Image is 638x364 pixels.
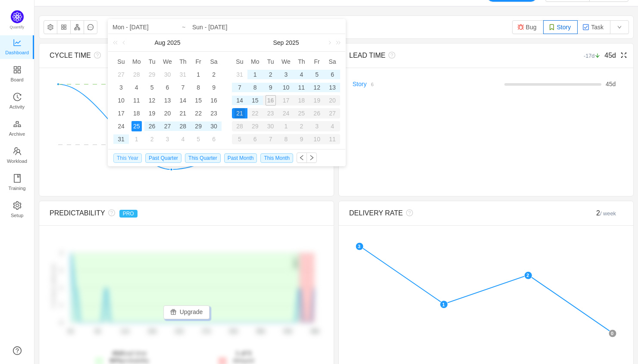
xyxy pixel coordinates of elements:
span: probability [109,357,149,364]
td: August 4, 2025 [129,81,144,94]
div: 4 [178,134,188,144]
div: 23 [263,108,278,118]
div: 13 [162,95,172,106]
button: icon: appstore [57,20,71,34]
span: Tu [263,58,278,65]
a: Workload [13,147,22,165]
span: Su [113,58,129,65]
span: Sa [325,58,340,65]
td: September 15, 2025 [247,94,263,107]
td: October 8, 2025 [278,133,294,146]
div: 12 [312,82,322,93]
td: August 2, 2025 [206,68,222,81]
div: 2 [209,69,219,80]
td: September 26, 2025 [309,107,325,120]
tspan: 38d [256,329,265,335]
td: October 5, 2025 [232,133,247,146]
th: Sun [113,55,129,68]
div: 6 [327,69,338,80]
th: Tue [263,55,278,68]
div: 29 [193,121,203,131]
tspan: 2 [60,268,63,273]
div: 15 [193,95,203,106]
td: October 11, 2025 [325,133,340,146]
td: August 1, 2025 [191,68,206,81]
th: Sat [206,55,222,68]
button: icon: right [306,152,317,163]
span: This Year [113,153,142,163]
td: August 11, 2025 [129,94,144,107]
div: 5 [232,134,247,144]
div: 3 [116,82,126,93]
tspan: 6d [95,329,100,335]
td: August 19, 2025 [144,107,160,120]
span: Th [294,58,309,65]
button: icon: setting [44,20,57,34]
div: 24 [278,108,294,118]
div: 1 [250,69,260,80]
tspan: 1 [60,303,63,308]
div: 29 [247,121,263,131]
td: October 4, 2025 [325,120,340,133]
td: October 9, 2025 [294,133,309,146]
td: August 27, 2025 [160,120,175,133]
span: lead time [109,350,149,364]
a: Next year (Control + right) [331,34,342,51]
td: September 12, 2025 [309,81,325,94]
div: 8 [193,82,203,93]
span: PRO [119,210,138,218]
input: Start date [113,22,222,32]
span: d [606,81,616,87]
div: 17 [116,108,126,118]
td: August 17, 2025 [113,107,129,120]
a: Training [13,174,22,192]
div: 7 [263,134,278,144]
td: September 4, 2025 [175,133,191,146]
td: September 27, 2025 [325,107,340,120]
td: September 19, 2025 [309,94,325,107]
tspan: 43d [283,329,292,335]
text: # of items delivered [51,264,56,308]
td: September 24, 2025 [278,107,294,120]
td: August 12, 2025 [144,94,160,107]
a: Aug [153,34,166,51]
div: 14 [235,95,245,106]
i: icon: book [13,174,22,183]
td: August 15, 2025 [191,94,206,107]
div: 26 [147,121,157,131]
div: 21 [178,108,188,118]
div: 25 [294,108,309,118]
span: Fr [309,58,325,65]
td: August 28, 2025 [175,120,191,133]
td: August 10, 2025 [113,94,129,107]
a: Archive [13,120,22,137]
div: 9 [294,134,309,144]
span: Activity [9,98,25,115]
a: Activity [13,93,22,110]
button: icon: left [297,152,307,163]
span: LEAD TIME [349,52,385,59]
div: 10 [281,82,291,93]
td: October 2, 2025 [294,120,309,133]
td: September 1, 2025 [129,133,144,146]
strong: 80% [109,357,122,364]
div: PREDICTABILITY [50,208,255,218]
div: 3 [281,69,291,80]
td: September 20, 2025 [325,94,340,107]
div: 16 [209,95,219,106]
td: September 4, 2025 [294,68,309,81]
div: 5 [193,134,203,144]
td: August 6, 2025 [160,81,175,94]
td: September 16, 2025 [263,94,278,107]
td: September 10, 2025 [278,81,294,94]
span: Fr [191,58,206,65]
td: October 6, 2025 [247,133,263,146]
div: 20 [162,108,172,118]
td: August 8, 2025 [191,81,206,94]
td: September 7, 2025 [232,81,247,94]
td: September 2, 2025 [263,68,278,81]
td: August 9, 2025 [206,81,222,94]
td: September 23, 2025 [263,107,278,120]
div: 21 [232,108,247,118]
div: 6 [162,82,172,93]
